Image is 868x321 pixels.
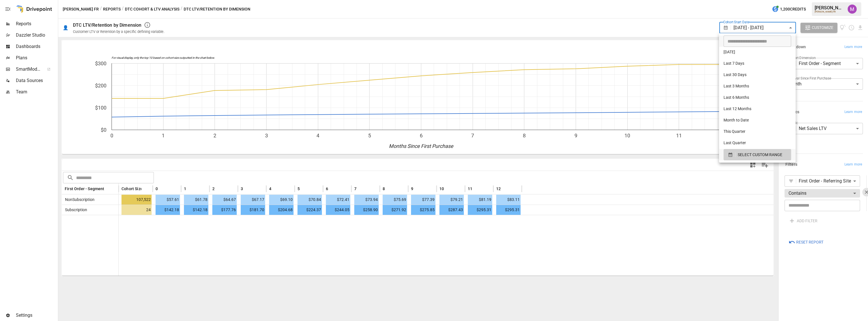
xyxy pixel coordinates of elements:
[719,138,796,149] li: Last Quarter
[719,104,796,115] li: Last 12 Months
[719,92,796,104] li: Last 6 Months
[719,126,796,138] li: This Quarter
[719,81,796,92] li: Last 3 Months
[719,47,796,58] li: [DATE]
[719,58,796,70] li: Last 7 Days
[719,70,796,81] li: Last 30 Days
[719,115,796,126] li: Month to Date
[738,151,782,158] span: SELECT CUSTOM RANGE
[724,149,791,160] button: SELECT CUSTOM RANGE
